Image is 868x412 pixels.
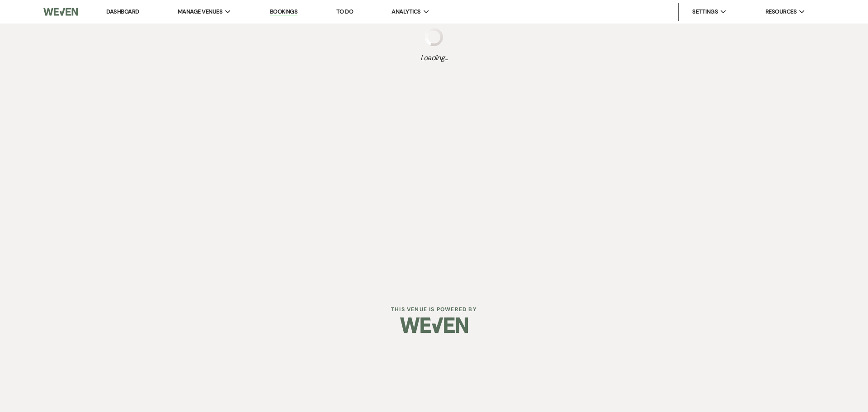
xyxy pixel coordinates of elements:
[43,2,78,21] img: Weven Logo
[106,8,139,15] a: Dashboard
[765,7,797,16] span: Resources
[420,52,448,63] span: Loading...
[400,309,468,341] img: Weven Logo
[692,7,718,16] span: Settings
[336,8,353,15] a: To Do
[270,8,298,16] a: Bookings
[178,7,222,16] span: Manage Venues
[425,28,443,46] img: loading spinner
[392,7,420,16] span: Analytics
